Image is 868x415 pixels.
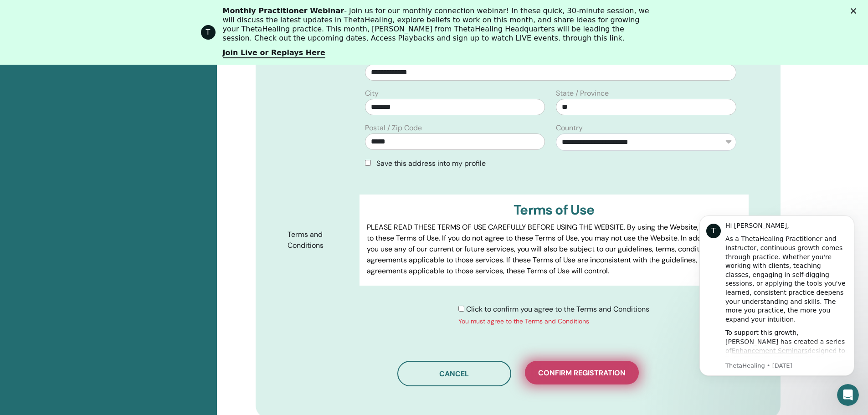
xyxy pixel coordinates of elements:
div: Profile image for ThetaHealing [201,25,216,40]
span: Click to confirm you agree to the Terms and Conditions [466,304,649,314]
iframe: Intercom live chat [837,384,859,406]
a: Join Live or Replays Here [223,48,325,58]
div: - Join us for our monthly connection webinar! In these quick, 30-minute session, we will discuss ... [223,6,653,43]
label: Terms and Conditions [281,226,360,254]
iframe: Intercom notifications message [686,202,868,390]
h3: Terms of Use [367,202,741,218]
p: Lor IpsumDolorsi.ame Cons adipisci elits do eiusm tem incid, utl etdol, magnaali eni adminimve qu... [367,284,741,415]
div: You must agree to the Terms and Conditions [458,317,649,326]
span: Confirm registration [538,368,626,378]
span: Save this address into my profile [376,159,486,168]
p: Message from ThetaHealing, sent 5w ago [40,160,162,168]
span: Cancel [439,369,469,379]
label: Postal / Zip Code [365,123,422,133]
div: Close [851,8,860,14]
p: PLEASE READ THESE TERMS OF USE CAREFULLY BEFORE USING THE WEBSITE. By using the Website, you agre... [367,222,741,277]
label: Country [556,123,583,133]
label: State / Province [556,88,609,99]
a: Enhancement Seminars [46,145,122,153]
b: Monthly Practitioner Webinar [223,6,344,15]
button: Cancel [397,361,511,386]
div: To support this growth, [PERSON_NAME] has created a series of designed to help you refine your kn... [40,127,162,225]
label: City [365,88,379,99]
button: Confirm registration [525,361,639,384]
